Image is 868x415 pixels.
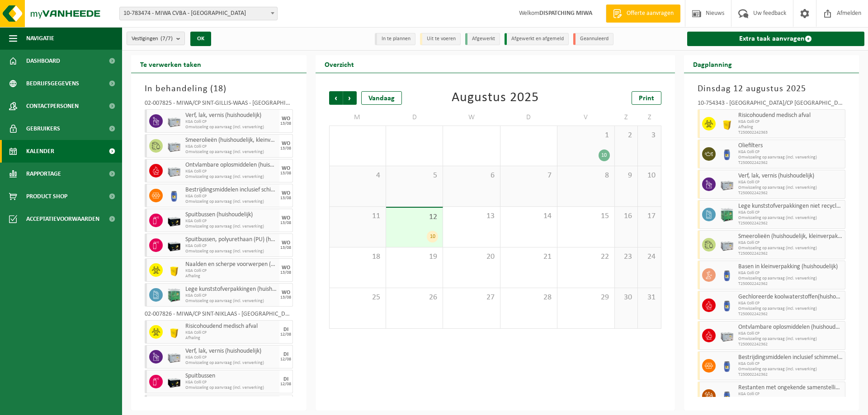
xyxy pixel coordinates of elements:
button: Vestigingen(7/7) [127,32,185,45]
span: 18 [213,84,223,93]
div: WO [282,240,290,246]
td: W [443,109,500,126]
span: Volgende [343,91,357,105]
span: Kalender [26,140,54,163]
span: Bestrijdingsmiddelen inclusief schimmelwerende beschermingsmiddelen (huishoudelijk) [738,354,843,361]
div: 13/08 [280,295,291,300]
h2: Dagplanning [684,55,741,73]
div: 13/08 [280,121,291,126]
span: T250002242363 [738,130,843,135]
h2: Te verwerken taken [131,55,210,73]
span: Rapportage [26,163,61,185]
a: Extra taak aanvragen [687,32,865,46]
span: KGA Colli CP [738,240,843,246]
span: 15 [562,211,609,221]
span: Gechloreerde koolwaterstoffen(huishoudelijk) [738,294,843,301]
div: WO [282,215,290,221]
span: Omwisseling op aanvraag (incl. verwerking) [185,224,277,229]
span: 10-783474 - MIWA CVBA - SINT-NIKLAAS [120,7,277,20]
span: 14 [505,211,552,221]
span: Offerte aanvragen [624,9,676,18]
div: 13/08 [280,146,291,151]
span: Omwisseling op aanvraag (incl. verwerking) [738,185,843,191]
span: T250002242362 [738,372,843,378]
div: 02-007825 - MIWA/CP SINT-GILLIS-WAAS - [GEOGRAPHIC_DATA]-WAAS [145,100,293,109]
h3: In behandeling ( ) [145,82,293,96]
span: KGA Colli CP [738,149,843,155]
span: 27 [448,293,495,303]
span: 30 [619,293,633,303]
span: 17 [642,211,656,221]
span: Omwisseling op aanvraag (incl. verwerking) [738,246,843,251]
td: D [500,109,557,126]
span: Bestrijdingsmiddelen inclusief schimmelwerende beschermingsmiddelen (huishoudelijk) [185,187,277,194]
img: PB-LB-0680-HPE-BK-11 [167,375,181,388]
span: KGA Colli CP [738,270,843,276]
span: Basen in kleinverpakking (huishoudelijk) [738,263,843,270]
div: 10 [427,231,438,242]
span: 10-783474 - MIWA CVBA - SINT-NIKLAAS [119,7,278,20]
div: 02-007826 - MIWA/CP SINT-NIKLAAS - [GEOGRAPHIC_DATA] [145,311,293,320]
span: 18 [334,252,381,262]
span: Omwisseling op aanvraag (incl. verwerking) [738,276,843,281]
span: Afhaling [185,274,277,279]
span: 21 [505,252,552,262]
img: PB-OT-0120-HPE-00-02 [720,389,734,403]
div: WO [282,166,290,171]
img: PB-HB-1400-HPE-GN-11 [720,207,734,222]
button: OK [190,32,211,46]
div: 10-754343 - [GEOGRAPHIC_DATA]/CP [GEOGRAPHIC_DATA]-[GEOGRAPHIC_DATA] - [GEOGRAPHIC_DATA]-[GEOGRAP... [698,100,846,109]
span: KGA Colli CP [185,380,277,385]
span: T250002242362 [738,342,843,347]
div: DI [283,352,288,357]
h3: Dinsdag 12 augustus 2025 [698,82,846,96]
count: (7/7) [160,36,173,42]
span: Spuitbussen [185,373,277,380]
span: Omwisseling op aanvraag (incl. verwerking) [185,199,277,205]
span: 31 [642,293,656,303]
span: KGA Colli CP [738,392,843,397]
div: 13/08 [280,196,291,201]
img: PB-LB-0680-HPE-BK-11 [167,214,181,227]
img: PB-OT-0120-HPE-00-02 [720,268,734,282]
div: 13/08 [280,270,291,275]
div: WO [282,290,290,295]
span: Lege kunststofverpakkingen niet recycleerbaar [738,203,843,210]
div: 12/08 [280,382,291,387]
span: 8 [562,171,609,181]
td: D [386,109,443,126]
img: PB-LB-0680-HPE-GY-11 [167,164,181,177]
span: Spuitbussen, polyurethaan (PU) (huishoudelijk) [185,236,277,243]
div: 13/08 [280,171,291,176]
span: KGA Colli CP [738,331,843,336]
span: 9 [619,171,633,181]
span: Omwisseling op aanvraag (incl. verwerking) [185,174,277,180]
span: 12 [391,212,438,222]
span: KGA Colli CP [185,194,277,199]
span: KGA Colli CP [185,293,277,298]
div: WO [282,141,290,146]
span: 7 [505,171,552,181]
span: Omwisseling op aanvraag (incl. verwerking) [738,215,843,221]
span: T250002242362 [738,191,843,196]
span: 16 [619,211,633,221]
span: 22 [562,252,609,262]
img: PB-LB-0680-HPE-BK-11 [167,238,181,252]
a: Offerte aanvragen [606,5,680,23]
span: Naalden en scherpe voorwerpen (huishoudelijk) [185,261,277,268]
td: M [329,109,386,126]
span: 1 [562,131,609,140]
img: PB-LB-0680-HPE-GY-11 [720,238,734,252]
span: Omwisseling op aanvraag (incl. verwerking) [738,336,843,342]
img: PB-OT-0120-HPE-00-02 [720,359,734,373]
span: 5 [391,171,438,181]
span: Omwisseling op aanvraag (incl. verwerking) [185,149,277,155]
span: Omwisseling op aanvraag (incl. verwerking) [185,298,277,304]
img: PB-HB-1400-HPE-GN-11 [167,288,181,303]
div: 12/08 [280,332,291,337]
span: Lege kunststofverpakkingen (huishoudelijk) [185,286,277,293]
span: 6 [448,171,495,181]
span: KGA Colli CP [185,268,277,274]
span: Risicohoudend medisch afval [738,112,843,119]
span: Ontvlambare oplosmiddelen (huishoudelijk) [738,324,843,331]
